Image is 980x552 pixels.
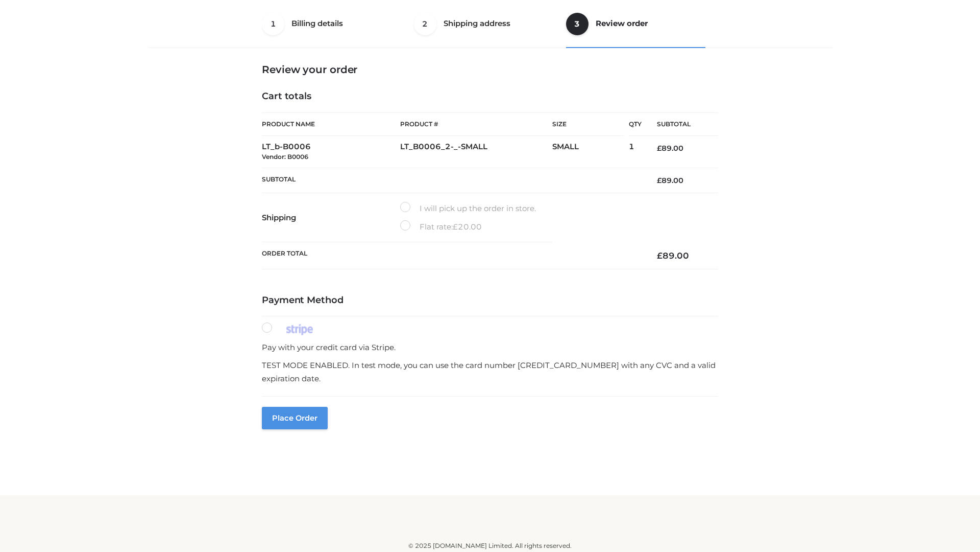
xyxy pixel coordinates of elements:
th: Subtotal [262,168,642,193]
bdi: 89.00 [657,176,683,185]
div: © 2025 [DOMAIN_NAME] Limited. All rights reserved. [152,541,828,551]
small: Vendor: B0006 [262,153,308,160]
td: LT_B0006_2-_-SMALL [400,136,552,168]
label: Flat rate: [400,220,482,234]
button: Place order [262,407,328,429]
h3: Review your order [262,63,718,76]
th: Subtotal [642,113,718,136]
th: Qty [629,112,642,136]
bdi: 89.00 [657,144,683,153]
span: £ [657,144,661,153]
span: £ [657,176,661,185]
td: SMALL [552,136,629,168]
h4: Cart totals [262,91,718,102]
p: TEST MODE ENABLED. In test mode, you can use the card number [CREDIT_CARD_NUMBER] with any CVC an... [262,359,718,385]
span: £ [657,250,663,261]
bdi: 89.00 [657,250,689,261]
span: £ [453,222,458,232]
td: LT_b-B0006 [262,136,400,168]
label: I will pick up the order in store. [400,202,536,215]
td: 1 [629,136,642,168]
th: Product Name [262,112,400,136]
th: Product # [400,112,552,136]
th: Order Total [262,242,642,269]
bdi: 20.00 [453,222,482,232]
p: Pay with your credit card via Stripe. [262,341,718,354]
th: Shipping [262,193,400,242]
h4: Payment Method [262,295,718,306]
th: Size [552,113,624,136]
